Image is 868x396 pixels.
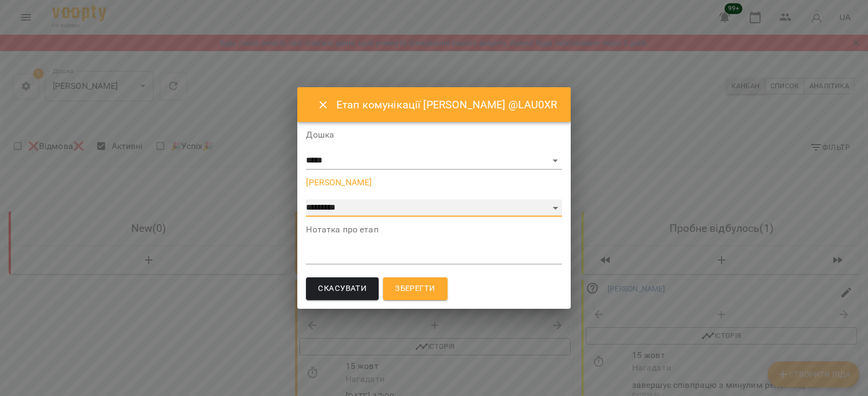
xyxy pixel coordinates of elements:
[318,282,367,296] span: Скасувати
[306,277,379,300] button: Скасувати
[395,282,435,296] span: Зберегти
[306,225,561,234] label: Нотатка про етап
[383,277,447,300] button: Зберегти
[310,92,336,118] button: Close
[306,178,561,187] label: [PERSON_NAME]
[336,96,558,113] h6: Етап комунікації [PERSON_NAME] @LAU0XR
[306,131,561,139] label: Дошка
